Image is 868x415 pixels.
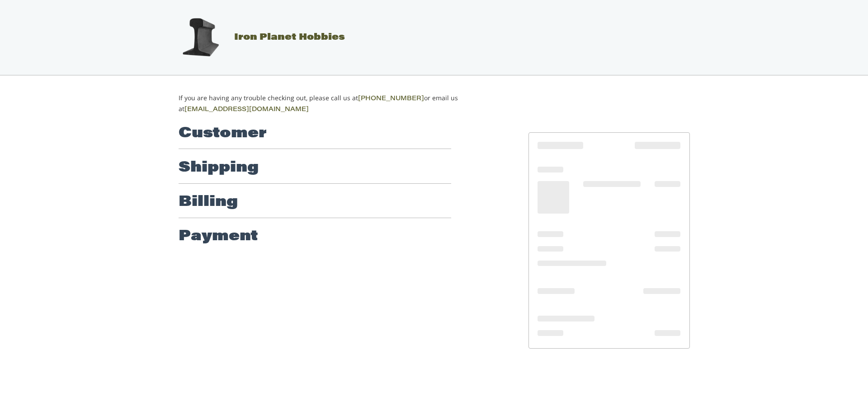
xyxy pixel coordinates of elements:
h2: Billing [179,193,238,211]
img: Iron Planet Hobbies [178,15,223,60]
p: If you are having any trouble checking out, please call us at or email us at [179,93,486,115]
h2: Shipping [179,159,259,177]
a: Iron Planet Hobbies [169,33,345,42]
h2: Payment [179,228,258,246]
h2: Customer [179,125,267,143]
span: Iron Planet Hobbies [234,33,345,42]
a: [PHONE_NUMBER] [358,96,424,102]
a: [EMAIL_ADDRESS][DOMAIN_NAME] [184,107,309,113]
